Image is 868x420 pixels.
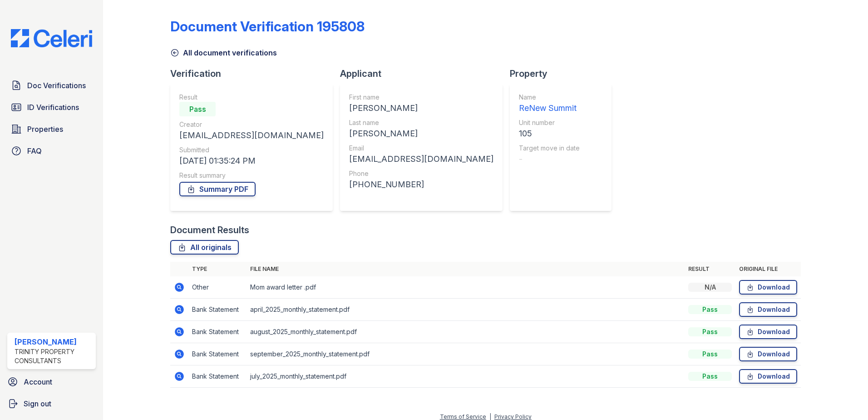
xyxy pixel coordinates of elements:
a: All originals [170,240,239,255]
div: Trinity Property Consultants [15,347,92,365]
div: [PERSON_NAME] [15,336,92,347]
div: 105 [519,127,580,140]
a: FAQ [7,142,96,160]
div: [EMAIL_ADDRESS][DOMAIN_NAME] [349,153,493,165]
td: Bank Statement [188,365,247,388]
div: First name [349,93,493,102]
a: Name ReNew Summit [519,93,580,115]
div: | [489,413,491,420]
iframe: chat widget [830,384,859,411]
span: Properties [27,124,63,135]
td: Other [188,276,247,299]
div: Document Verification 195808 [170,18,365,35]
div: - [519,153,580,165]
th: Original file [735,262,801,276]
div: Document Results [170,224,249,236]
td: Bank Statement [188,343,247,365]
div: Email [349,144,493,153]
div: Last name [349,118,493,127]
div: Pass [688,350,732,359]
div: Property [510,67,619,80]
div: Name [519,93,580,102]
div: [PHONE_NUMBER] [349,178,493,191]
a: Doc Verifications [7,76,96,95]
a: All document verifications [170,47,277,58]
div: Result [179,93,324,102]
th: Result [685,262,735,276]
img: CE_Logo_Blue-a8612792a0a2168367f1c8372b55b34899dd931a85d93a1a3d3e32e68fde9ad4.png [4,29,99,47]
a: Privacy Policy [494,413,532,420]
span: Sign out [24,398,51,409]
td: april_2025_monthly_statement.pdf [247,299,685,321]
a: Download [739,302,797,317]
div: Verification [170,67,340,80]
div: Pass [688,305,732,314]
div: ReNew Summit [519,102,580,115]
td: july_2025_monthly_statement.pdf [247,365,685,388]
div: Pass [179,102,216,116]
a: Account [4,373,99,391]
th: Type [188,262,247,276]
a: Download [739,347,797,361]
td: Bank Statement [188,299,247,321]
td: september_2025_monthly_statement.pdf [247,343,685,365]
div: [EMAIL_ADDRESS][DOMAIN_NAME] [179,129,324,142]
div: [PERSON_NAME] [349,102,493,115]
span: Doc Verifications [27,80,86,91]
td: august_2025_monthly_statement.pdf [247,321,685,343]
a: ID Verifications [7,98,96,116]
div: Pass [688,327,732,336]
div: Phone [349,169,493,178]
div: Submitted [179,145,324,155]
a: Download [739,325,797,339]
div: [PERSON_NAME] [349,127,493,140]
td: Mom award letter .pdf [247,276,685,299]
div: Creator [179,120,324,129]
a: Terms of Service [440,413,486,420]
div: Applicant [340,67,510,80]
td: Bank Statement [188,321,247,343]
div: Target move in date [519,144,580,153]
div: N/A [688,283,732,292]
a: Sign out [4,395,99,413]
div: [DATE] 01:35:24 PM [179,155,324,167]
div: Pass [688,372,732,381]
span: FAQ [27,145,42,156]
a: Download [739,280,797,295]
span: Account [24,376,52,387]
div: Result summary [179,171,324,180]
a: Summary PDF [179,182,256,196]
a: Download [739,369,797,384]
th: File name [247,262,685,276]
span: ID Verifications [27,102,79,113]
a: Properties [7,120,96,138]
div: Unit number [519,118,580,127]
